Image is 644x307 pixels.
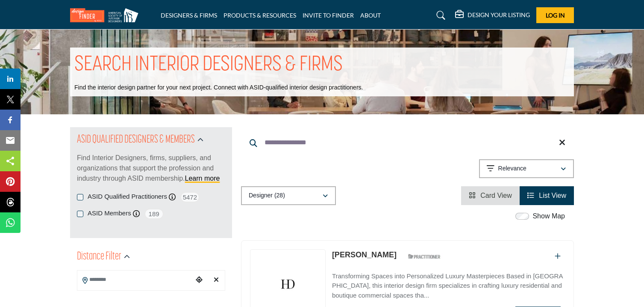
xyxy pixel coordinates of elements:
[546,12,565,19] span: Log In
[532,211,565,221] label: Show Map
[88,209,131,218] label: ASID Members
[536,7,574,23] button: Log In
[77,249,121,265] h2: Distance Filter
[520,186,574,205] li: List View
[428,9,451,22] a: Search
[74,52,343,78] h1: SEARCH INTERIOR DESIGNERS & FIRMS
[180,192,200,203] span: 5472
[555,253,561,260] a: Add To List
[74,83,363,92] p: Find the interior design partner for your next project. Connect with ASID-qualified interior desi...
[332,249,397,261] p: Annamaria Corpas
[70,8,143,22] img: Site Logo
[469,192,512,199] a: View Card
[144,209,164,219] span: 189
[479,159,574,178] button: Relevance
[241,132,574,153] input: Search Keyword
[210,271,223,289] div: Clear search location
[303,12,354,19] a: INVITE TO FINDER
[193,271,206,289] div: Choose your current location
[77,194,83,200] input: ASID Qualified Practitioners checkbox
[161,12,217,19] a: DESIGNERS & FIRMS
[185,175,220,182] a: Learn more
[468,11,530,19] h5: DESIGN YOUR LISTING
[332,266,565,301] a: Transforming Spaces into Personalized Luxury Masterpieces Based in [GEOGRAPHIC_DATA], this interi...
[77,211,83,217] input: ASID Members checkbox
[332,271,565,301] p: Transforming Spaces into Personalized Luxury Masterpieces Based in [GEOGRAPHIC_DATA], this interi...
[539,192,566,199] span: List View
[77,153,225,184] p: Find Interior Designers, firms, suppliers, and organizations that support the profession and indu...
[88,192,167,202] label: ASID Qualified Practitioners
[249,191,285,200] p: Designer (28)
[498,164,526,173] p: Relevance
[527,192,566,199] a: View List
[405,251,443,262] img: ASID Qualified Practitioners Badge Icon
[455,10,530,21] div: DESIGN YOUR LISTING
[332,250,397,259] a: [PERSON_NAME]
[77,271,193,288] input: Search Location
[461,186,520,205] li: Card View
[77,132,195,148] h2: ASID QUALIFIED DESIGNERS & MEMBERS
[480,192,512,199] span: Card View
[223,12,296,19] a: PRODUCTS & RESOURCES
[241,186,336,205] button: Designer (28)
[360,12,381,19] a: ABOUT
